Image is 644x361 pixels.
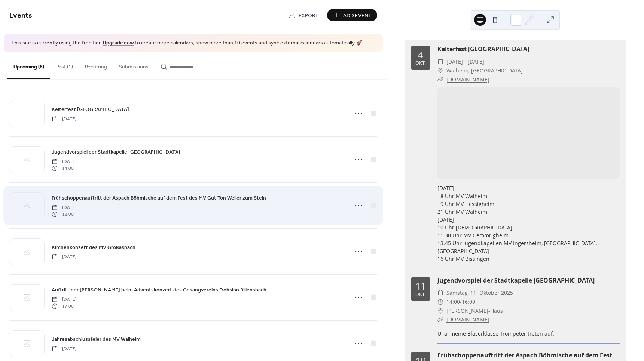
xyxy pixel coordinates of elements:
a: Jugendvorspiel der Stadtkapelle [GEOGRAPHIC_DATA] [437,276,595,284]
div: ​ [437,57,443,66]
a: Kelterfest [GEOGRAPHIC_DATA] [52,105,129,114]
div: 11 [415,281,426,291]
span: Walheim, [GEOGRAPHIC_DATA] [446,66,523,75]
a: Upgrade now [103,38,134,48]
span: [DATE] [52,296,77,303]
div: ​ [437,306,443,315]
a: Kelterfest [GEOGRAPHIC_DATA] [437,45,529,53]
div: U. a. meine Bläserklasse-Trompeter treten auf. [437,330,620,337]
a: Jahresabschlussfeier des MV Walheim [52,335,141,343]
span: Add Event [343,12,372,19]
span: [DATE] [52,158,77,165]
div: Okt. [415,292,425,297]
button: Submissions [113,52,155,78]
span: [PERSON_NAME]-Haus [446,306,503,315]
button: Upcoming (6) [7,52,50,79]
button: Past (1) [50,52,79,78]
span: [DATE] [52,115,77,122]
div: ​ [437,297,443,306]
a: Frühschoppenauftritt der Aspach Böhmische auf dem Fest des MV Gut Ton Weiler zum Stein [52,194,266,202]
span: 17:00 [52,303,77,310]
span: Samstag, 11. Oktober 2025 [446,289,513,297]
div: ​ [437,66,443,75]
span: Export [299,12,318,19]
a: Kirchenkonzert des MV Großaspach [52,243,135,252]
a: [DOMAIN_NAME] [446,76,489,83]
span: [DATE] [52,345,77,352]
a: Jugendvorspiel der Stadtkapelle [GEOGRAPHIC_DATA] [52,148,180,156]
span: [DATE] - [DATE] [446,57,484,66]
div: ​ [437,75,443,84]
a: [DOMAIN_NAME] [446,316,489,323]
button: Recurring [79,52,113,78]
span: - [460,297,462,306]
span: 14:00 [446,297,460,306]
span: 14:00 [52,165,77,172]
a: Auftritt der [PERSON_NAME] beim Adventskonzert des Gesangvereins Frohsinn Billensbach [52,286,266,294]
div: [DATE] 18 Uhr MV Walheim 19 Uhr MV Hessigheim 21 Uhr MV Walheim [DATE] 10 Uhr [DEMOGRAPHIC_DATA] ... [437,184,620,263]
div: ​ [437,315,443,324]
span: 12:00 [52,211,77,218]
span: 16:00 [462,297,475,306]
span: [DATE] [52,253,77,260]
div: ​ [437,289,443,297]
button: Add Event [327,9,377,21]
div: 4 [418,50,423,59]
span: Kelterfest [GEOGRAPHIC_DATA] [52,105,129,113]
span: Jugendvorspiel der Stadtkapelle [GEOGRAPHIC_DATA] [52,148,180,156]
div: Okt. [415,61,425,66]
a: Export [283,9,324,21]
span: This site is currently using the free tier. to create more calendars, show more than 10 events an... [11,40,362,47]
span: Events [9,8,32,23]
span: [DATE] [52,204,77,211]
